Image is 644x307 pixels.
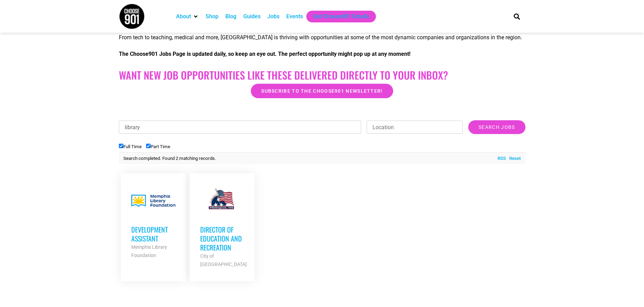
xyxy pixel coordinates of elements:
[131,225,175,243] h3: Development Assistant
[119,144,123,148] input: Full Time
[119,33,525,42] p: From tech to teaching, medical and more, [GEOGRAPHIC_DATA] is thriving with opportunities at some...
[176,12,191,21] a: About
[190,173,255,279] a: Director of Education and Recreation City of [GEOGRAPHIC_DATA]
[121,173,186,270] a: Development Assistant Memphis Library Foundation
[313,12,369,21] a: Get Choose901 Emails
[506,155,521,162] a: Reset
[119,144,142,149] label: Full Time
[200,253,247,267] strong: City of [GEOGRAPHIC_DATA]
[267,12,279,21] a: Jobs
[494,155,506,162] a: RSS
[119,69,525,81] h2: Want New Job Opportunities like these Delivered Directly to your Inbox?
[261,89,382,93] span: Subscribe to the Choose901 newsletter!
[173,11,202,22] div: About
[367,121,463,134] input: Location
[286,12,303,21] a: Events
[200,225,244,252] h3: Director of Education and Recreation
[146,144,151,148] input: Part Time
[243,12,260,21] a: Guides
[251,84,393,98] a: Subscribe to the Choose901 newsletter!
[119,121,361,134] input: Keywords
[173,11,502,22] nav: Main nav
[511,11,522,22] div: Search
[146,144,170,149] label: Part Time
[123,156,216,161] span: Search completed. Found 2 matching records.
[131,244,167,258] strong: Memphis Library Foundation
[225,12,236,21] a: Blog
[206,12,218,21] a: Shop
[468,120,525,134] input: Search Jobs
[119,51,410,57] strong: The Choose901 Jobs Page is updated daily, so keep an eye out. The perfect opportunity might pop u...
